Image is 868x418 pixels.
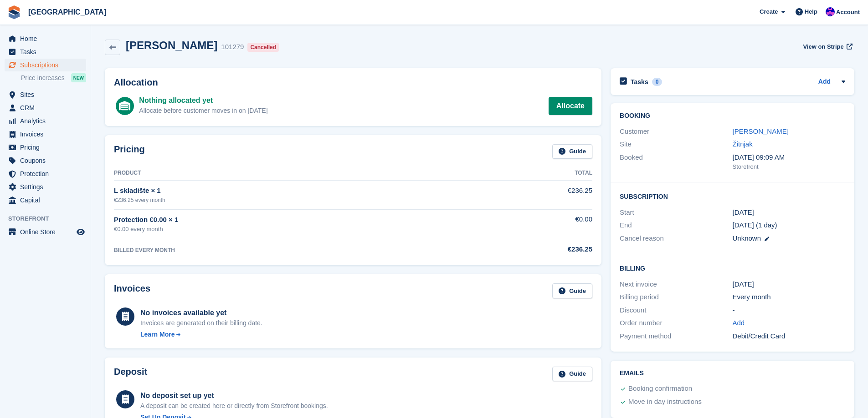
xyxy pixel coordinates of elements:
span: Create [760,7,778,16]
div: Invoices are generated on their billing date. [140,318,262,328]
div: 101279 [221,42,244,52]
h2: Tasks [631,78,648,86]
h2: Allocation [114,77,592,88]
span: Price increases [21,74,65,82]
div: Order number [620,318,732,328]
div: Cancelled [247,43,279,52]
a: Allocate [549,97,592,115]
div: BILLED EVERY MONTH [114,246,460,254]
a: Guide [552,367,592,382]
a: Add [818,77,831,87]
a: Guide [552,283,592,298]
div: Nothing allocated yet [139,95,267,106]
div: [DATE] 09:09 AM [733,152,845,163]
a: menu [5,154,86,167]
span: Storefront [8,214,91,223]
h2: Billing [620,263,845,272]
div: €236.25 [460,244,592,255]
p: A deposit can be created here or directly from Storefront bookings. [140,401,328,411]
div: Discount [620,305,732,316]
a: menu [5,128,86,141]
span: Analytics [20,115,75,127]
div: Every month [733,292,845,302]
div: Start [620,207,732,218]
div: NEW [71,73,86,82]
a: menu [5,32,86,45]
span: [DATE] (1 day) [733,221,777,229]
h2: [PERSON_NAME] [126,39,217,51]
div: Billing period [620,292,732,302]
span: View on Stripe [803,42,843,51]
h2: Deposit [114,367,147,382]
a: menu [5,115,86,127]
td: €0.00 [460,209,592,239]
a: [GEOGRAPHIC_DATA] [25,5,110,20]
a: View on Stripe [799,39,854,54]
div: [DATE] [733,279,845,290]
a: menu [5,45,86,58]
div: €0.00 every month [114,225,460,234]
div: L skladište × 1 [114,186,460,196]
span: Home [20,32,75,45]
time: 2025-08-13 23:00:00 UTC [733,207,754,218]
span: Sites [20,88,75,101]
div: Storefront [733,162,845,171]
a: Žitnjak [733,140,753,148]
a: menu [5,181,86,193]
a: menu [5,59,86,71]
td: €236.25 [460,181,592,209]
span: Unknown [733,234,761,242]
div: Site [620,139,732,150]
div: End [620,220,732,231]
div: - [733,305,845,316]
div: Protection €0.00 × 1 [114,215,460,225]
div: Learn More [140,330,175,339]
th: Product [114,166,460,181]
div: €236.25 every month [114,196,460,204]
a: menu [5,88,86,101]
h2: Booking [620,112,845,120]
div: Debit/Credit Card [733,331,845,342]
div: Allocate before customer moves in on [DATE] [139,106,267,116]
a: Price increases NEW [21,73,86,83]
span: Settings [20,181,75,193]
h2: Subscription [620,191,845,201]
div: 0 [652,78,663,86]
img: stora-icon-8386f47178a22dfd0bd8f6a31ec36ba5ce8667c1dd55bd0f319d3a0aa187defe.svg [7,5,21,19]
span: Protection [20,167,75,180]
div: Next invoice [620,279,732,290]
h2: Invoices [114,283,150,298]
a: menu [5,226,86,238]
h2: Pricing [114,144,145,159]
a: Preview store [75,227,86,237]
span: Account [836,8,860,17]
a: menu [5,141,86,154]
th: Total [460,166,592,181]
a: Guide [552,144,592,159]
div: Booking confirmation [628,383,692,394]
span: Pricing [20,141,75,154]
span: Capital [20,194,75,206]
div: Booked [620,152,732,171]
a: menu [5,167,86,180]
span: Coupons [20,154,75,167]
a: menu [5,194,86,206]
div: Move in day instructions [628,397,702,408]
span: Online Store [20,226,75,238]
span: Subscriptions [20,59,75,71]
img: Ivan Gačić [826,7,835,16]
a: Learn More [140,330,262,339]
span: Tasks [20,45,75,58]
a: Add [733,318,745,328]
span: Invoices [20,128,75,141]
div: Customer [620,126,732,137]
a: [PERSON_NAME] [733,127,789,135]
div: Payment method [620,331,732,342]
h2: Emails [620,370,845,377]
div: Cancel reason [620,233,732,244]
div: No invoices available yet [140,307,262,318]
div: No deposit set up yet [140,390,328,401]
span: Help [805,7,817,16]
a: menu [5,101,86,114]
span: CRM [20,101,75,114]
